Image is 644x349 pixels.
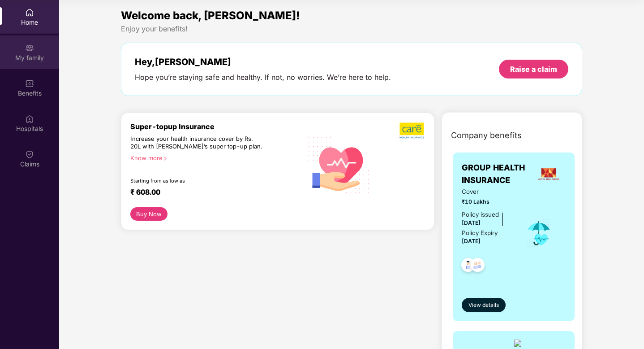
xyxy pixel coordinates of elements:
[25,44,34,52] img: svg+xml;base64,PHN2ZyB3aWR0aD0iMjAiIGhlaWdodD0iMjAiIHZpZXdCb3g9IjAgMCAyMCAyMCIgZmlsbD0ibm9uZSIgeG...
[462,187,512,196] span: Cover
[130,178,264,184] div: Starting from as low as
[462,197,512,206] span: ₹10 Lakhs
[462,161,531,187] span: GROUP HEALTH INSURANCE
[399,122,425,139] img: b5dec4f62d2307b9de63beb79f102df3.png
[302,127,376,202] img: svg+xml;base64,PHN2ZyB4bWxucz0iaHR0cDovL3d3dy53My5vcmcvMjAwMC9zdmciIHhtbG5zOnhsaW5rPSJodHRwOi8vd3...
[121,9,300,22] span: Welcome back, [PERSON_NAME]!
[130,135,264,151] div: Increase your health insurance cover by Rs. 20L with [PERSON_NAME]’s super top-up plan.
[130,122,302,131] div: Super-topup Insurance
[537,162,561,186] img: insurerLogo
[457,255,479,277] img: svg+xml;base64,PHN2ZyB4bWxucz0iaHR0cDovL3d3dy53My5vcmcvMjAwMC9zdmciIHdpZHRoPSI0OC45NDMiIGhlaWdodD...
[468,301,499,310] span: View details
[451,129,522,142] span: Company benefits
[462,210,499,219] div: Policy issued
[130,207,167,221] button: Buy Now
[25,150,34,159] img: svg+xml;base64,PHN2ZyBpZD0iQ2xhaW0iIHhtbG5zPSJodHRwOi8vd3d3LnczLm9yZy8yMDAwL3N2ZyIgd2lkdGg9IjIwIi...
[130,188,293,198] div: ₹ 608.00
[25,114,34,123] img: svg+xml;base64,PHN2ZyBpZD0iSG9zcGl0YWxzIiB4bWxucz0iaHR0cDovL3d3dy53My5vcmcvMjAwMC9zdmciIHdpZHRoPS...
[25,8,34,17] img: svg+xml;base64,PHN2ZyBpZD0iSG9tZSIgeG1sbnM9Imh0dHA6Ly93d3cudzMub3JnLzIwMDAvc3ZnIiB3aWR0aD0iMjAiIG...
[510,64,557,74] div: Raise a claim
[462,228,498,238] div: Policy Expiry
[524,218,554,248] img: icon
[130,154,297,161] div: Know more
[462,298,506,312] button: View details
[462,238,481,244] span: [DATE]
[25,79,34,88] img: svg+xml;base64,PHN2ZyBpZD0iQmVuZWZpdHMiIHhtbG5zPSJodHRwOi8vd3d3LnczLm9yZy8yMDAwL3N2ZyIgd2lkdGg9Ij...
[462,219,481,226] span: [DATE]
[135,57,391,67] div: Hey, [PERSON_NAME]
[135,73,391,82] div: Hope you’re staying safe and healthy. If not, no worries. We’re here to help.
[467,255,489,277] img: svg+xml;base64,PHN2ZyB4bWxucz0iaHR0cDovL3d3dy53My5vcmcvMjAwMC9zdmciIHdpZHRoPSI0OC45NDMiIGhlaWdodD...
[163,156,167,161] span: right
[121,24,583,34] div: Enjoy your benefits!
